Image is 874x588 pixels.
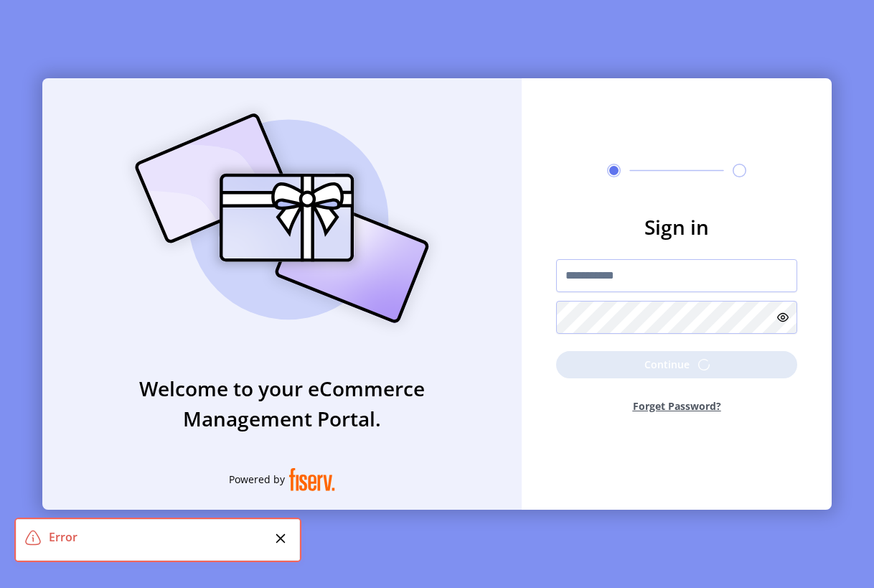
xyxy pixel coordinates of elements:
[229,472,285,487] span: Powered by
[271,528,291,549] button: Close
[556,212,797,242] h3: Sign in
[49,528,271,546] div: Error
[113,98,451,339] img: card_Illustration.svg
[556,387,797,425] button: Forget Password?
[42,373,522,434] h3: Welcome to your eCommerce Management Portal.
